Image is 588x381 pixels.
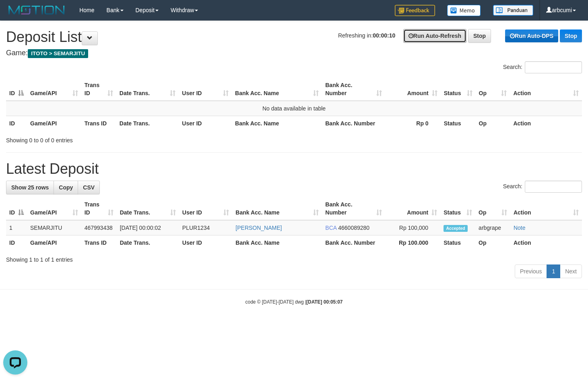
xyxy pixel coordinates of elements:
a: Show 25 rows [6,181,54,194]
label: Search: [503,61,582,73]
th: Status: activate to sort column ascending [441,78,476,101]
img: panduan.png [493,5,533,16]
th: Bank Acc. Name: activate to sort column ascending [232,197,322,220]
a: Stop [560,29,582,42]
th: Game/API: activate to sort column ascending [27,197,81,220]
span: Copy 4660089280 to clipboard [338,225,369,231]
th: Bank Acc. Number: activate to sort column ascending [322,197,385,220]
a: Note [514,225,526,231]
td: arbgrape [475,220,510,235]
th: User ID: activate to sort column ascending [179,197,232,220]
span: Show 25 rows [11,184,49,191]
button: Open LiveChat chat widget [3,3,27,27]
h1: Latest Deposit [6,161,582,177]
a: CSV [78,181,100,194]
span: BCA [325,225,336,231]
img: Feedback.jpg [395,5,435,16]
th: Op: activate to sort column ascending [476,78,510,101]
th: Status: activate to sort column ascending [440,197,475,220]
th: Bank Acc. Number [322,116,385,131]
a: Next [560,264,582,278]
th: Op: activate to sort column ascending [475,197,510,220]
span: ITOTO > SEMARJITU [28,49,88,58]
th: Status [440,235,475,250]
th: Game/API [27,235,81,250]
th: User ID [179,116,232,131]
th: Action [510,235,582,250]
a: Run Auto-DPS [505,29,558,42]
span: Copy [59,184,73,191]
th: Amount: activate to sort column ascending [385,197,441,220]
th: ID [6,116,27,131]
a: Stop [468,29,491,43]
a: Copy [54,181,78,194]
small: code © [DATE]-[DATE] dwg | [246,299,343,305]
a: [PERSON_NAME] [235,225,282,231]
th: Rp 100.000 [385,235,441,250]
a: 1 [547,264,560,278]
th: Rp 0 [385,116,441,131]
th: ID: activate to sort column descending [6,78,27,101]
th: Bank Acc. Number [322,235,385,250]
th: Date Trans. [117,235,179,250]
td: 467993438 [81,220,117,235]
div: Showing 0 to 0 of 0 entries [6,133,239,144]
td: SEMARJITU [27,220,81,235]
label: Search: [503,181,582,193]
h4: Game: [6,49,582,57]
th: Action: activate to sort column ascending [510,197,582,220]
th: Action: activate to sort column ascending [510,78,582,101]
span: Refreshing in: [338,32,395,39]
th: Trans ID: activate to sort column ascending [81,197,117,220]
th: Amount: activate to sort column ascending [385,78,441,101]
th: Game/API [27,116,81,131]
th: Status [441,116,476,131]
span: CSV [83,184,95,191]
th: Bank Acc. Name: activate to sort column ascending [232,78,322,101]
input: Search: [525,61,582,73]
td: PLUR1234 [179,220,232,235]
img: MOTION_logo.png [6,4,67,16]
th: Op [476,116,510,131]
h1: Deposit List [6,29,582,45]
th: User ID [179,235,232,250]
div: Showing 1 to 1 of 1 entries [6,252,582,264]
th: User ID: activate to sort column ascending [179,78,232,101]
th: Trans ID: activate to sort column ascending [81,78,116,101]
th: Op [475,235,510,250]
td: No data available in table [6,101,582,116]
th: Date Trans.: activate to sort column ascending [116,78,179,101]
th: ID: activate to sort column descending [6,197,27,220]
th: Action [510,116,582,131]
th: Date Trans. [116,116,179,131]
a: Run Auto-Refresh [403,29,466,43]
th: Trans ID [81,116,116,131]
td: [DATE] 00:00:02 [117,220,179,235]
strong: [DATE] 00:05:07 [306,299,342,305]
td: Rp 100,000 [385,220,441,235]
input: Search: [525,181,582,193]
th: Bank Acc. Name [232,235,322,250]
th: Date Trans.: activate to sort column ascending [117,197,179,220]
th: Trans ID [81,235,117,250]
span: Accepted [444,225,468,232]
img: Button%20Memo.svg [447,5,481,16]
th: Bank Acc. Number: activate to sort column ascending [322,78,385,101]
strong: 00:00:10 [373,32,395,39]
td: 1 [6,220,27,235]
th: ID [6,235,27,250]
a: Previous [515,264,547,278]
th: Game/API: activate to sort column ascending [27,78,81,101]
th: Bank Acc. Name [232,116,322,131]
